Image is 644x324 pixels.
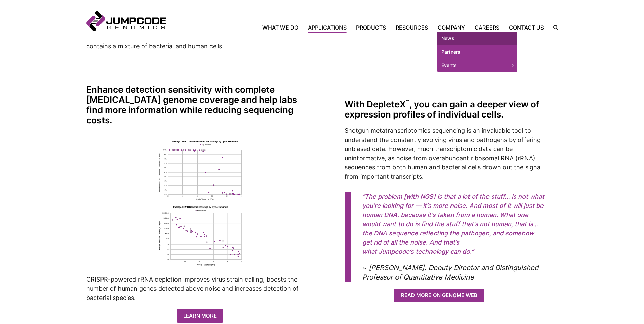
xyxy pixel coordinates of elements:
[166,23,549,32] nav: Primary Navigation
[391,23,433,32] a: Resources
[437,32,517,45] a: News
[86,275,314,302] p: CRISPR-powered rRNA depletion improves virus strain calling, boosts the number of human genes det...
[394,289,494,302] a: Read More on Genome Web
[362,264,538,281] em: [PERSON_NAME], Deputy Director and Distinguished Professor of Quantitative Medicine
[504,23,549,32] a: Contact Us
[470,23,504,32] a: Careers
[437,58,517,72] a: Events
[433,23,470,32] a: Company
[303,23,351,32] a: Applications
[362,193,544,255] em: “The problem [with NGS] is that a lot of the stuff… is not what you’re looking for — it’s more no...
[86,85,314,125] h3: Enhance detection sensitivity with complete [MEDICAL_DATA] genome coverage and help labs find mor...
[437,45,517,59] a: Partners
[345,99,539,120] strong: With DepleteX , you can gain a deeper view of expression profiles of individual cells.
[262,23,303,32] a: What We Do
[351,23,391,32] a: Products
[549,25,558,30] label: Search the site.
[406,98,409,105] sup: ™
[177,309,223,323] a: Learn More
[345,126,544,181] p: Shotgun metatranscriptomics sequencing is an invaluable tool to understand the constantly evolvin...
